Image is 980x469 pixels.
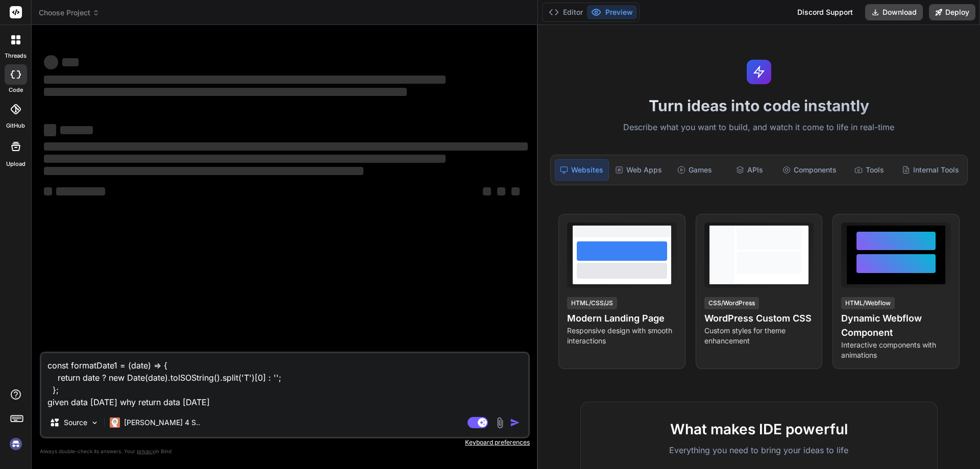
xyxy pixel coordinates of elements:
span: ‌ [60,126,93,134]
span: ‌ [44,124,56,136]
span: ‌ [511,187,520,195]
span: ‌ [44,142,528,151]
textarea: const formatDate1 = (date) => { return date ? new Date(date).toISOString().split('T')[0] : ''; };... [41,353,528,408]
p: Responsive design with smooth interactions [567,326,677,346]
span: ‌ [44,88,407,96]
p: [PERSON_NAME] 4 S.. [124,417,200,428]
div: HTML/CSS/JS [567,297,617,309]
button: Editor [545,5,587,19]
div: Web Apps [611,159,666,181]
span: privacy [137,448,155,454]
img: attachment [494,417,506,429]
label: GitHub [6,121,25,130]
label: code [9,86,23,94]
span: ‌ [62,58,79,66]
p: Always double-check its answers. Your in Bind [40,447,530,456]
img: icon [510,417,520,428]
label: Upload [6,160,26,168]
button: Deploy [929,4,975,20]
span: ‌ [44,155,446,163]
span: ‌ [56,187,105,195]
h1: Turn ideas into code instantly [544,96,974,115]
span: ‌ [44,187,52,195]
span: ‌ [44,76,446,84]
button: Preview [587,5,637,19]
h4: Modern Landing Page [567,311,677,326]
img: Pick Models [90,418,99,427]
span: ‌ [483,187,491,195]
span: ‌ [497,187,505,195]
div: Components [778,159,841,181]
div: HTML/Webflow [841,297,895,309]
div: Games [668,159,721,181]
h2: What makes IDE powerful [597,418,921,440]
div: Tools [843,159,896,181]
p: Interactive components with animations [841,340,951,360]
div: APIs [723,159,776,181]
div: Discord Support [791,4,859,20]
p: Source [64,417,87,428]
div: CSS/WordPress [704,297,759,309]
div: Websites [555,159,609,181]
span: Choose Project [39,8,100,18]
div: Internal Tools [898,159,963,181]
label: threads [5,52,27,60]
p: Keyboard preferences [40,438,530,447]
p: Everything you need to bring your ideas to life [597,444,921,456]
img: Claude 4 Sonnet [110,417,120,428]
h4: Dynamic Webflow Component [841,311,951,340]
button: Download [865,4,923,20]
h4: WordPress Custom CSS [704,311,814,326]
p: Custom styles for theme enhancement [704,326,814,346]
p: Describe what you want to build, and watch it come to life in real-time [544,121,974,134]
img: signin [7,435,24,453]
span: ‌ [44,55,58,69]
span: ‌ [44,167,363,175]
